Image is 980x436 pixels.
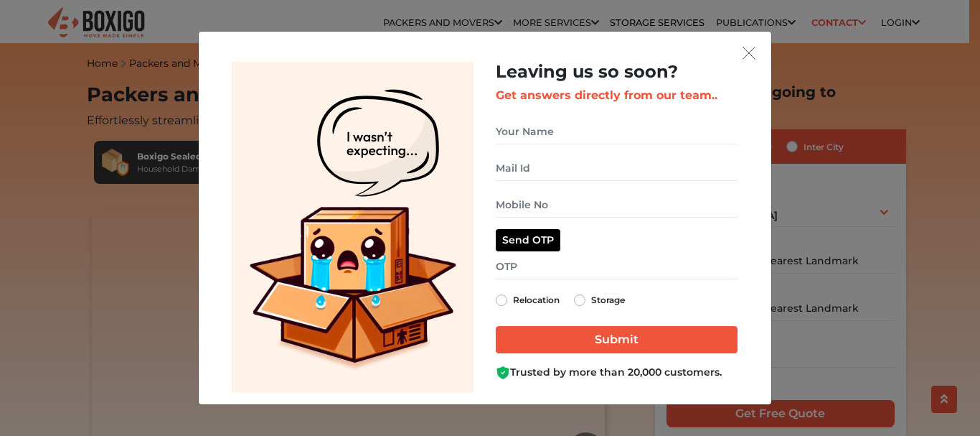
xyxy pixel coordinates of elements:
[496,326,738,353] input: Submit
[232,62,474,393] img: Lead Welcome Image
[496,254,738,279] input: OTP
[743,47,755,60] img: exit
[496,193,738,218] input: Mobile No
[496,229,560,251] button: Send OTP
[496,119,738,144] input: Your Name
[496,156,738,181] input: Mail Id
[496,88,738,102] h3: Get answers directly from our team..
[496,365,738,380] div: Trusted by more than 20,000 customers.
[591,292,625,309] label: Storage
[496,366,510,380] img: Boxigo Customer Shield
[496,62,738,83] h2: Leaving us so soon?
[513,292,560,309] label: Relocation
